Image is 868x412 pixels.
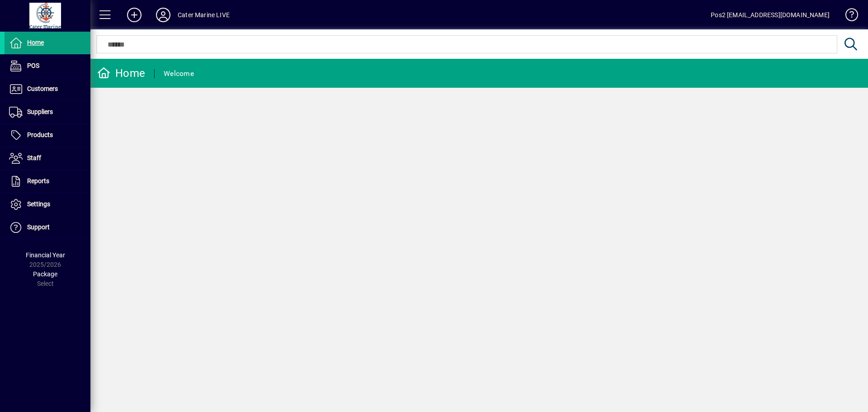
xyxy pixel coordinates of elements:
[5,170,90,193] a: Reports
[27,223,50,231] span: Support
[5,147,90,170] a: Staff
[27,39,44,46] span: Home
[27,62,39,69] span: POS
[97,66,145,81] div: Home
[839,2,857,31] a: Knowledge Base
[5,124,90,147] a: Products
[5,193,90,216] a: Settings
[27,200,50,208] span: Settings
[27,85,58,92] span: Customers
[5,216,90,239] a: Support
[164,66,194,81] div: Welcome
[5,55,90,77] a: POS
[26,251,65,259] span: Financial Year
[178,8,230,22] div: Cater Marine LIVE
[33,270,57,278] span: Package
[27,131,53,138] span: Products
[5,101,90,123] a: Suppliers
[711,8,830,22] div: Pos2 [EMAIL_ADDRESS][DOMAIN_NAME]
[5,78,90,100] a: Customers
[120,7,149,23] button: Add
[27,177,49,185] span: Reports
[27,108,53,115] span: Suppliers
[149,7,178,23] button: Profile
[27,154,41,161] span: Staff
